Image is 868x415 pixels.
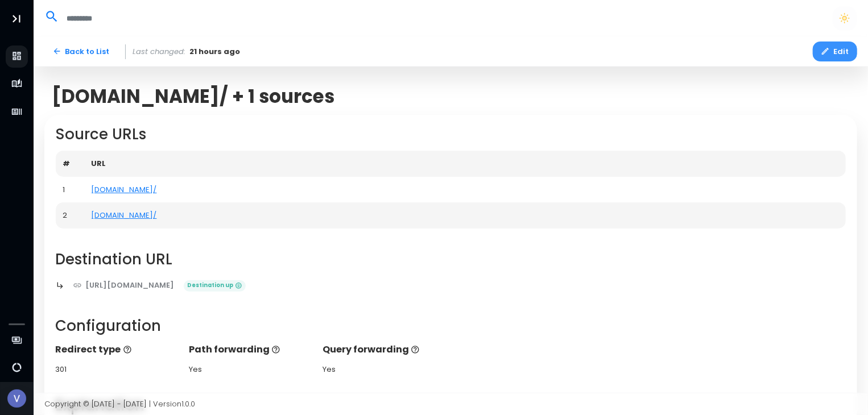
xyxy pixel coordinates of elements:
[813,42,857,61] button: Edit
[189,364,311,375] div: Yes
[63,184,77,196] div: 1
[6,8,27,30] button: Toggle Aside
[56,317,846,335] h2: Configuration
[92,184,157,195] a: [DOMAIN_NAME]/
[323,364,445,375] div: Yes
[84,151,846,177] th: URL
[189,343,311,356] p: Path forwarding
[56,364,178,375] div: 301
[56,126,846,143] h2: Source URLs
[184,280,246,292] span: Destination up
[44,399,195,409] span: Copyright © [DATE] - [DATE] | Version 1.0.0
[56,343,178,356] p: Redirect type
[133,46,186,57] span: Last changed:
[56,251,846,268] h2: Destination URL
[92,210,157,221] a: [DOMAIN_NAME]/
[65,276,183,296] a: [URL][DOMAIN_NAME]
[189,46,240,57] span: 21 hours ago
[56,151,84,177] th: #
[323,343,445,356] p: Query forwarding
[63,210,77,221] div: 2
[52,85,334,107] span: [DOMAIN_NAME]/ + 1 sources
[44,42,118,61] a: Back to List
[7,389,26,408] img: Avatar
